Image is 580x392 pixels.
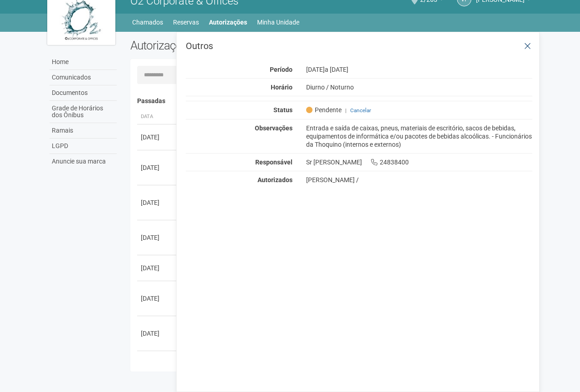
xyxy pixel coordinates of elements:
[173,16,199,29] a: Reservas
[50,139,117,154] a: LGPD
[270,66,292,73] strong: Período
[271,84,292,91] strong: Horário
[50,55,117,70] a: Home
[141,294,174,303] div: [DATE]
[186,41,532,50] h3: Outros
[141,198,174,207] div: [DATE]
[141,329,174,338] div: [DATE]
[345,107,347,114] span: |
[306,106,342,114] span: Pendente
[299,124,540,149] div: Entrada e saída de caixas, pneus, materiais de escritório, sacos de bebidas, equipamentos de info...
[258,176,292,184] strong: Autorizados
[299,83,540,91] div: Diurno / Noturno
[257,16,299,29] a: Minha Unidade
[306,176,533,184] div: [PERSON_NAME] /
[50,101,117,123] a: Grade de Horários dos Ônibus
[132,16,163,29] a: Chamados
[325,66,348,73] span: a [DATE]
[137,98,526,104] h4: Passadas
[130,39,325,52] h2: Autorizações
[255,124,292,132] strong: Observações
[50,154,117,169] a: Anuncie sua marca
[141,364,174,373] div: [DATE]
[299,65,540,74] div: [DATE]
[141,233,174,242] div: [DATE]
[273,106,292,114] strong: Status
[141,163,174,172] div: [DATE]
[141,133,174,142] div: [DATE]
[209,16,247,29] a: Autorizações
[137,109,178,124] th: Data
[50,123,117,139] a: Ramais
[255,159,292,166] strong: Responsável
[299,158,540,166] div: Sr [PERSON_NAME] 24838400
[50,85,117,101] a: Documentos
[141,263,174,273] div: [DATE]
[350,107,371,114] a: Cancelar
[50,70,117,85] a: Comunicados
